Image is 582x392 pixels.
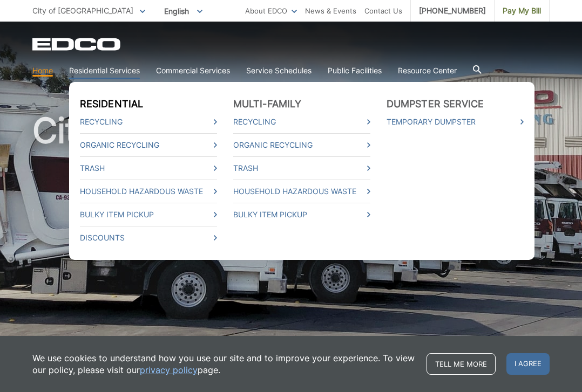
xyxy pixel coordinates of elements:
[80,232,217,244] a: Discounts
[427,353,496,375] a: Tell me more
[32,352,416,376] p: We use cookies to understand how you use our site and to improve your experience. To view our pol...
[80,185,217,197] a: Household Hazardous Waste
[32,65,53,77] a: Home
[503,5,541,17] span: Pay My Bill
[387,98,484,110] a: Dumpster Service
[233,162,370,174] a: Trash
[233,185,370,197] a: Household Hazardous Waste
[32,6,133,15] span: City of [GEOGRAPHIC_DATA]
[156,2,211,20] span: English
[233,98,301,110] a: Multi-Family
[156,65,230,77] a: Commercial Services
[246,65,312,77] a: Service Schedules
[32,113,550,350] h1: City of [GEOGRAPHIC_DATA]
[233,116,370,128] a: Recycling
[233,139,370,151] a: Organic Recycling
[305,5,356,17] a: News & Events
[506,353,550,375] span: I agree
[245,5,297,17] a: About EDCO
[69,65,140,77] a: Residential Services
[328,65,382,77] a: Public Facilities
[80,209,217,221] a: Bulky Item Pickup
[364,5,402,17] a: Contact Us
[233,209,370,221] a: Bulky Item Pickup
[80,116,217,128] a: Recycling
[80,162,217,174] a: Trash
[398,65,457,77] a: Resource Center
[32,38,122,51] a: EDCD logo. Return to the homepage.
[80,139,217,151] a: Organic Recycling
[80,98,143,110] a: Residential
[140,364,198,376] a: privacy policy
[387,116,524,128] a: Temporary Dumpster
